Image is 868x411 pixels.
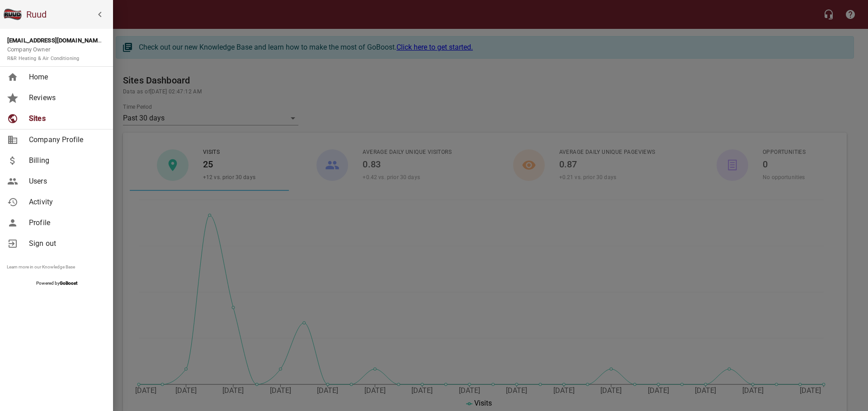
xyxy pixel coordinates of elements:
span: Home [29,72,102,83]
strong: GoBoost [60,281,77,286]
img: ruud_favicon.png [4,5,22,23]
span: Sites [29,113,102,124]
a: Learn more in our Knowledge Base [7,264,75,269]
span: Company Owner [7,46,79,62]
small: R&R Heating & Air Conditioning [7,55,79,61]
strong: [EMAIL_ADDRESS][DOMAIN_NAME] [7,37,103,44]
span: Reviews [29,92,102,103]
h6: Ruud [26,7,109,22]
span: Company Profile [29,134,102,145]
span: Users [29,176,102,187]
span: Profile [29,217,102,228]
span: Powered by [36,281,77,286]
span: Sign out [29,238,102,249]
span: Activity [29,197,102,208]
span: Billing [29,155,102,166]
